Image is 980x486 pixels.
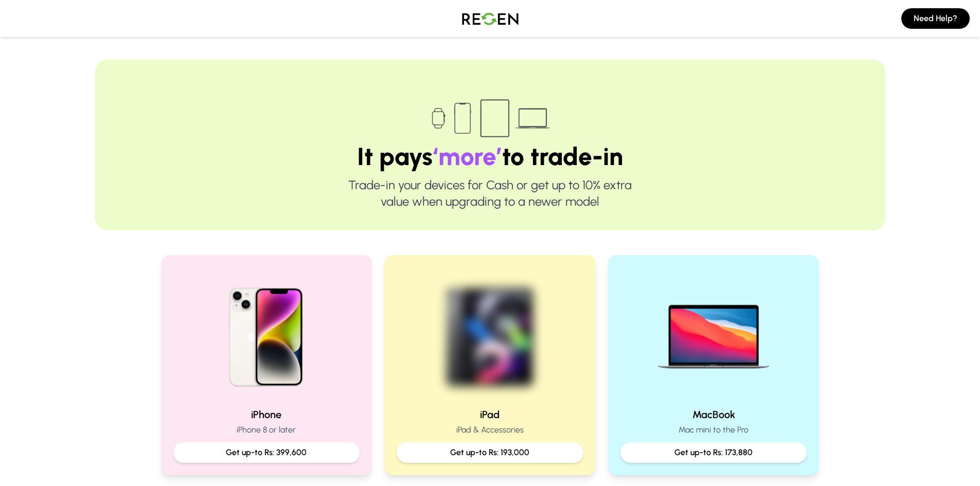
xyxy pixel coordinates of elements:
[182,446,352,459] p: Get up-to Rs: 399,600
[173,424,360,436] p: iPhone 8 or later
[901,8,970,29] button: Need Help?
[201,267,332,399] img: iPhone
[648,267,779,399] img: MacBook
[629,446,799,459] p: Get up-to Rs: 173,880
[426,93,555,144] img: Trade-in devices
[173,407,360,422] h2: iPhone
[454,4,526,33] img: Logo
[128,177,852,210] p: Trade-in your devices for Cash or get up to 10% extra value when upgrading to a newer model
[620,424,807,436] p: Mac mini to the Pro
[424,267,556,399] img: iPad
[128,144,852,169] h1: It pays to trade-in
[433,141,502,171] span: ‘more’
[620,407,807,422] h2: MacBook
[397,424,583,436] p: iPad & Accessories
[405,446,575,459] p: Get up-to Rs: 193,000
[397,407,583,422] h2: iPad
